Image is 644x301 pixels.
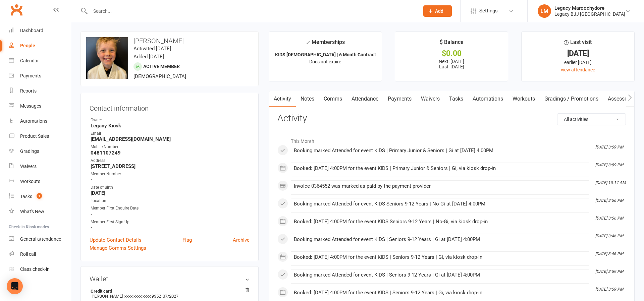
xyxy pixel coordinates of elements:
a: Dashboard [9,23,71,38]
div: Class check-in [20,266,50,272]
time: Added [DATE] [133,54,164,60]
div: Tasks [20,194,32,199]
i: [DATE] 3:59 PM [595,145,623,149]
h3: Activity [277,113,626,124]
div: Date of Birth [91,184,250,191]
h3: [PERSON_NAME] [86,37,253,45]
span: 1 [37,193,42,199]
strong: - [91,225,250,231]
strong: [EMAIL_ADDRESS][DOMAIN_NAME] [91,136,250,142]
div: Booking marked Attended for event KIDS | Seniors 9-12 Years | Gi at [DATE] 4:00PM [294,237,586,242]
a: Tasks [444,91,468,107]
span: [DEMOGRAPHIC_DATA] [133,73,186,79]
div: Waivers [20,164,37,169]
span: Does not expire [309,59,341,64]
a: Product Sales [9,129,71,144]
div: Calendar [20,58,39,63]
div: Member First Sign Up [91,219,250,225]
i: [DATE] 3:59 PM [595,287,623,292]
div: Location [91,198,250,204]
time: Activated [DATE] [133,46,171,52]
div: Gradings [20,148,39,154]
li: This Month [277,134,626,145]
div: Invoice 0364552 was marked as paid by the payment provider [294,183,586,189]
a: view attendance [561,67,595,72]
div: Booking marked Attended for event KIDS | Seniors 9-12 Years | Gi at [DATE] 4:00PM [294,272,586,278]
img: image1727070629.png [86,37,128,79]
strong: [STREET_ADDRESS] [91,163,250,169]
i: [DATE] 10:17 AM [595,180,626,185]
strong: Credit card [91,289,246,294]
a: Workouts [508,91,540,107]
div: Last visit [564,38,592,50]
a: Gradings [9,144,71,159]
i: [DATE] 3:56 PM [595,198,623,203]
a: Attendance [347,91,383,107]
div: Workouts [20,179,40,184]
span: Settings [479,3,498,18]
div: Booked: [DATE] 4:00PM for the event KIDS | Seniors 9-12 Years | Gi, via kiosk drop-in [294,290,586,296]
div: Booked: [DATE] 4:00PM for the event KIDS Seniors 9-12 Years | No-Gi, via kiosk drop-in [294,219,586,225]
a: General attendance kiosk mode [9,232,71,247]
a: Archive [233,236,250,244]
div: Messages [20,103,41,109]
div: Roll call [20,251,36,257]
a: Automations [468,91,508,107]
div: Reports [20,88,37,94]
button: Add [423,5,452,17]
div: Booking marked Attended for event KIDS Seniors 9-12 Years | No-Gi at [DATE] 4:00PM [294,201,586,207]
div: Booked: [DATE] 4:00PM for the event KIDS | Primary Junior & Seniors | Gi, via kiosk drop-in [294,166,586,171]
a: Messages [9,99,71,114]
a: Gradings / Promotions [540,91,603,107]
div: Mobile Number [91,144,250,150]
div: Open Intercom Messenger [7,278,23,294]
i: [DATE] 3:59 PM [595,269,623,274]
input: Search... [88,6,415,16]
div: Booked: [DATE] 4:00PM for the event KIDS | Seniors 9-12 Years | Gi, via kiosk drop-in [294,254,586,260]
i: [DATE] 3:46 PM [595,234,623,238]
div: People [20,43,35,48]
a: Automations [9,114,71,129]
a: Waivers [416,91,444,107]
div: $ Balance [440,38,464,50]
strong: Legacy Kiosk [91,123,250,129]
a: What's New [9,204,71,219]
i: [DATE] 3:59 PM [595,163,623,167]
i: ✓ [306,39,310,46]
a: Workouts [9,174,71,189]
div: Dashboard [20,28,43,33]
div: What's New [20,209,44,214]
a: Clubworx [8,1,25,18]
div: Address [91,158,250,164]
div: Legacy Maroochydore [554,5,625,11]
div: Product Sales [20,133,49,139]
a: Notes [296,91,319,107]
h3: Contact information [90,102,250,112]
a: Flag [182,236,192,244]
strong: [DATE] [91,190,250,196]
a: Waivers [9,159,71,174]
div: Memberships [306,38,345,50]
a: Payments [383,91,416,107]
div: General attendance [20,236,61,242]
span: Active member [143,64,180,69]
a: Comms [319,91,347,107]
span: Add [435,8,443,14]
span: xxxx xxxx xxxx 9352 [124,294,161,299]
div: LM [538,4,551,18]
strong: - [91,177,250,183]
div: Member First Enquire Date [91,205,250,212]
div: Automations [20,118,47,124]
div: Owner [91,117,250,123]
div: Member Number [91,171,250,177]
i: [DATE] 3:56 PM [595,216,623,221]
div: Email [91,130,250,137]
strong: - [91,211,250,217]
a: Calendar [9,53,71,68]
a: Manage Comms Settings [90,244,146,252]
strong: KIDS [DEMOGRAPHIC_DATA] | 6 Month Contract [275,52,376,57]
div: Payments [20,73,41,78]
div: earlier [DATE] [528,59,628,66]
i: [DATE] 3:46 PM [595,251,623,256]
a: Assessments [603,91,644,107]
